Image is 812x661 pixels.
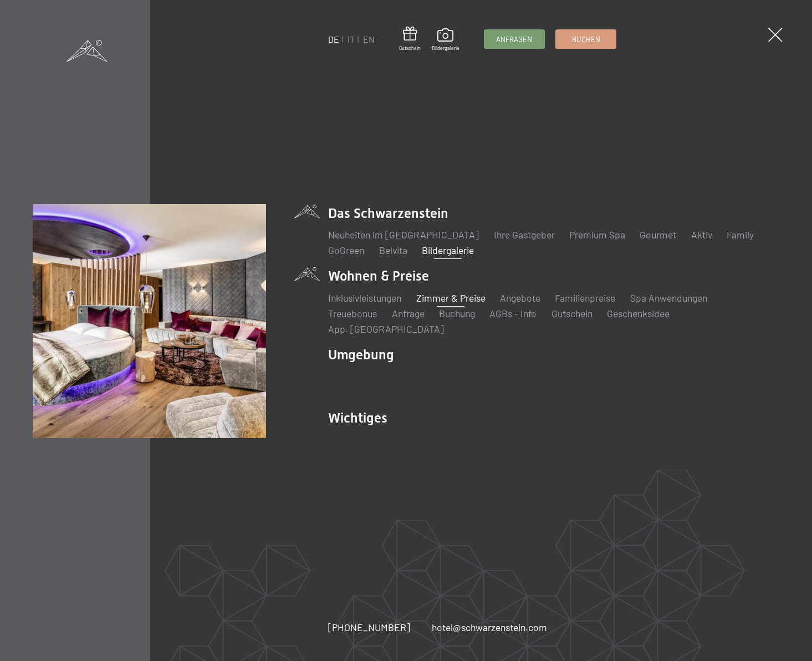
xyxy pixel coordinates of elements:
a: AGBs - Info [489,307,537,319]
a: Anfragen [484,30,544,48]
a: DE [328,34,339,44]
a: Neuheiten im [GEOGRAPHIC_DATA] [328,228,479,241]
a: Angebote [500,292,540,304]
span: [PHONE_NUMBER] [328,621,410,633]
a: Geschenksidee [607,307,670,319]
a: GoGreen [328,244,364,256]
a: Familienpreise [555,292,615,304]
a: Gutschein [399,27,421,52]
a: Bildergalerie [432,28,459,52]
a: [PHONE_NUMBER] [328,621,410,634]
a: Gutschein [551,307,593,319]
span: Bildergalerie [432,45,459,52]
a: Premium Spa [569,228,625,241]
a: EN [363,34,375,44]
span: Gutschein [399,45,421,52]
img: Bildergalerie [33,204,267,438]
a: hotel@schwarzenstein.com [432,621,547,634]
a: Anfrage [392,307,425,319]
a: Family [727,228,754,241]
a: Inklusivleistungen [328,292,401,304]
span: Anfragen [496,34,532,44]
span: Buchen [572,34,600,44]
a: Belvita [379,244,407,256]
a: Treuebonus [328,307,377,319]
a: IT [348,34,355,44]
a: Spa Anwendungen [630,292,707,304]
a: Bildergalerie [422,244,474,256]
a: Aktiv [691,228,712,241]
a: Buchung [439,307,475,319]
a: Ihre Gastgeber [494,228,555,241]
a: App. [GEOGRAPHIC_DATA] [328,323,444,335]
a: Buchen [556,30,616,48]
a: Gourmet [640,228,676,241]
a: Zimmer & Preise [416,292,486,304]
